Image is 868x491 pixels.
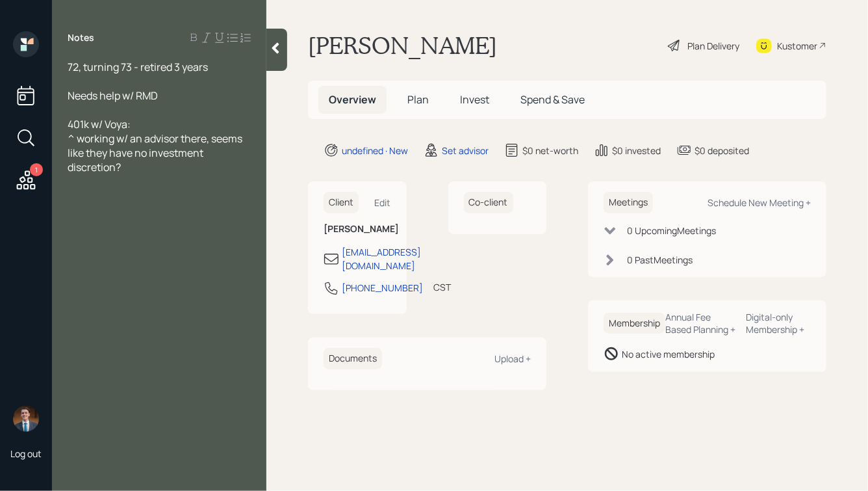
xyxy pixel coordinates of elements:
div: $0 invested [612,144,661,157]
h1: [PERSON_NAME] [308,31,497,60]
div: Kustomer [777,39,817,53]
span: Needs help w/ RMD [68,88,158,103]
span: ^ working w/ an advisor there, seems like they have no investment discretion? [68,131,244,174]
div: 1 [30,163,43,176]
div: 0 Upcoming Meeting s [627,224,716,237]
div: Edit [375,196,391,209]
span: Plan [407,92,429,107]
div: undefined · New [342,144,408,157]
h6: Co-client [464,192,513,213]
div: $0 net-worth [522,144,578,157]
div: [PHONE_NUMBER] [342,281,423,295]
div: Upload + [494,352,531,365]
img: hunter_neumayer.jpg [13,406,39,432]
div: CST [433,280,451,294]
div: Log out [10,447,42,460]
h6: [PERSON_NAME] [324,224,391,235]
div: No active membership [622,347,715,361]
span: 401k w/ Voya: [68,117,131,131]
span: Spend & Save [520,92,585,107]
div: $0 deposited [695,144,749,157]
h6: Documents [324,348,382,369]
div: 0 Past Meeting s [627,253,693,267]
span: Overview [329,92,376,107]
label: Notes [68,31,94,44]
h6: Membership [604,313,665,334]
div: Schedule New Meeting + [708,196,811,209]
span: Invest [460,92,489,107]
div: Annual Fee Based Planning + [665,311,736,336]
div: [EMAIL_ADDRESS][DOMAIN_NAME] [342,245,421,272]
h6: Client [324,192,359,213]
span: 72, turning 73 - retired 3 years [68,60,208,74]
h6: Meetings [604,192,653,213]
div: Plan Delivery [687,39,739,53]
div: Set advisor [442,144,489,157]
div: Digital-only Membership + [747,311,811,336]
